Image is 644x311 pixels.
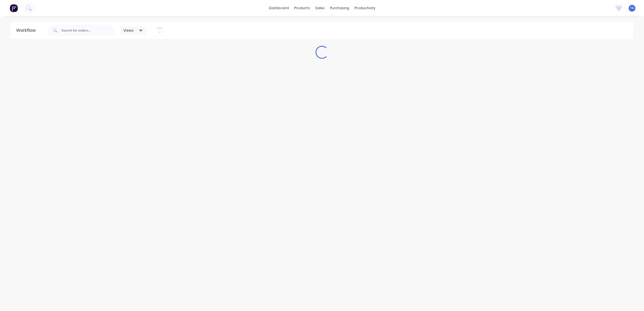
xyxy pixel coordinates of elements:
input: Search for orders... [61,25,115,36]
div: products [292,4,313,12]
a: dashboard [266,4,292,12]
div: productivity [352,4,378,12]
div: purchasing [327,4,352,12]
span: TA [630,6,634,11]
img: Factory [10,4,18,12]
span: Views [123,27,134,33]
div: Workflow [16,27,38,34]
div: sales [313,4,327,12]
